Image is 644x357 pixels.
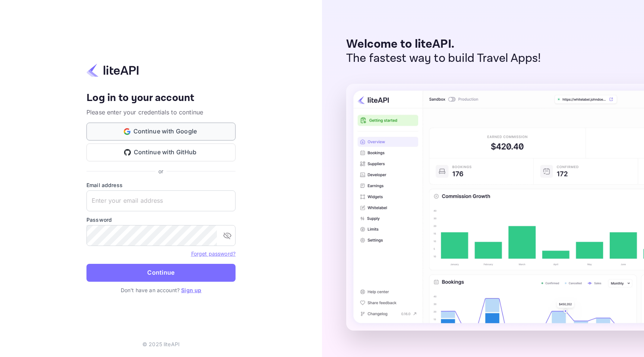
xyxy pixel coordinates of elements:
p: Please enter your credentials to continue [86,108,236,117]
a: Sign up [181,287,201,293]
input: Enter your email address [86,190,236,211]
button: toggle password visibility [220,228,235,243]
button: Continue with Google [86,123,236,140]
p: or [158,167,163,175]
a: Forget password? [191,250,236,257]
p: Don't have an account? [86,286,236,294]
label: Email address [86,181,236,189]
a: Forget password? [191,250,236,257]
img: liteapi [86,63,139,78]
h4: Log in to your account [86,92,236,105]
button: Continue with GitHub [86,143,236,161]
button: Continue [86,264,236,282]
p: The fastest way to build Travel Apps! [346,51,541,66]
label: Password [86,216,236,224]
p: Welcome to liteAPI. [346,37,541,51]
p: © 2025 liteAPI [142,340,180,348]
